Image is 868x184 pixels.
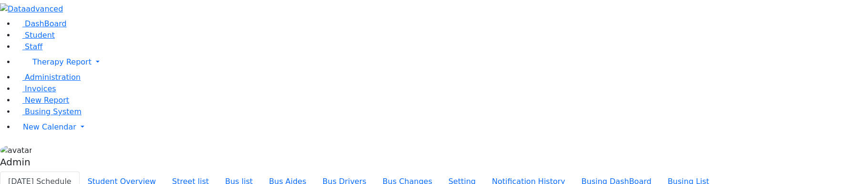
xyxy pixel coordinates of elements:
span: Therapy Report [32,57,92,66]
span: Administration [25,73,81,82]
span: Busing System [25,107,82,116]
a: Student [15,31,55,40]
a: New Calendar [15,118,868,137]
span: New Calendar [23,122,76,131]
a: New Report [15,96,69,105]
span: Staff [25,42,42,51]
span: Invoices [25,84,56,93]
a: Therapy Report [15,53,868,72]
a: Staff [15,42,42,51]
span: Student [25,31,55,40]
span: DashBoard [25,19,67,28]
a: DashBoard [15,19,67,28]
a: Busing System [15,107,82,116]
a: Administration [15,73,81,82]
span: New Report [25,96,69,105]
a: Invoices [15,84,56,93]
